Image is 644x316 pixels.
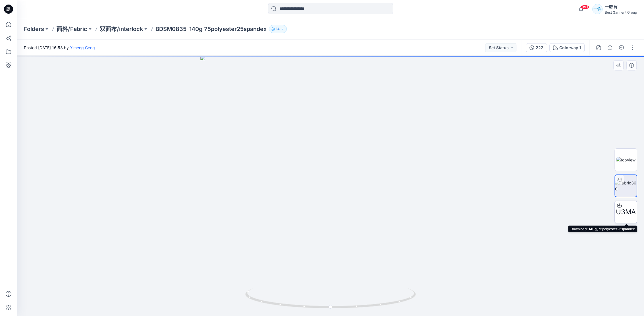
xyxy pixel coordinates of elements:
[100,25,143,33] a: 双面布/interlock
[57,25,87,33] a: 面料/Fabric
[581,5,589,9] span: 99+
[616,207,636,217] span: U3MA
[605,10,637,14] div: Best Garment Group
[155,25,267,33] p: BDSM0835 140g 75polyester25spandex
[605,3,637,10] div: 一诺 许
[549,43,585,52] button: Colorway 1
[276,26,280,32] p: 14
[616,157,635,163] img: topview
[536,45,543,51] div: 222
[605,43,614,52] button: Details
[24,45,95,51] span: Posted [DATE] 16:53 by
[70,45,95,50] a: Yimeng Geng
[526,43,547,52] button: 222
[615,180,637,192] img: Fabric360
[24,25,44,33] a: Folders
[559,45,581,51] div: Colorway 1
[592,4,603,14] div: 一许
[269,25,287,33] button: 14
